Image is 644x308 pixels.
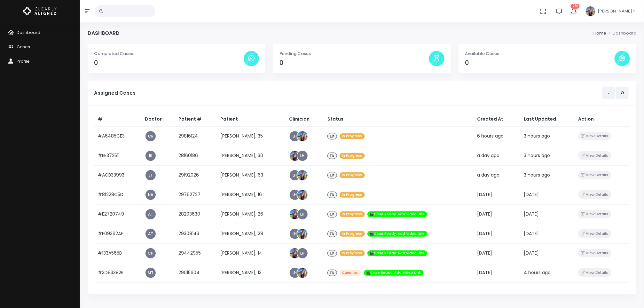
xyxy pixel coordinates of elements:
[94,263,141,282] td: #3D93382E
[477,250,492,256] span: [DATE]
[290,268,300,278] a: LH
[94,224,141,243] td: #F09362AF
[94,165,141,185] td: #ACB33993
[216,224,285,243] td: [PERSON_NAME], 28
[145,151,156,161] a: RI
[524,211,539,217] span: [DATE]
[477,191,492,198] span: [DATE]
[340,250,365,257] span: In Progress
[367,231,427,237] span: 🎬Case Ready. Add Video Link
[290,170,300,180] a: LH
[367,250,427,257] span: 🎬Case Ready. Add Video Link
[285,112,324,127] th: Clinician
[88,30,120,36] h4: Dashboard
[145,229,156,239] a: AT
[17,44,30,50] span: Cases
[94,112,141,127] th: #
[94,243,141,263] td: #133A565B
[145,268,156,278] span: MT
[290,229,300,239] span: LH
[473,112,520,127] th: Created At
[340,231,365,237] span: In Progress
[216,146,285,165] td: [PERSON_NAME], 30
[175,224,216,243] td: 29308143
[524,269,551,276] span: 4 hours ago
[216,126,285,146] td: [PERSON_NAME], 35
[17,58,30,64] span: Profile
[175,146,216,165] td: 28160186
[290,190,300,200] a: LH
[578,229,611,238] button: View Details
[524,230,539,237] span: [DATE]
[297,151,308,161] a: LH
[94,90,602,96] h5: Assigned Cases
[340,270,361,276] span: Question
[578,249,611,257] button: View Details
[465,59,615,67] h4: 0
[578,210,611,218] button: View Details
[593,30,606,36] li: Home
[477,172,499,178] span: a day ago
[585,5,596,17] img: Header Avatar
[340,172,365,178] span: In Progress
[465,51,615,57] p: Available Cases
[94,185,141,204] td: #81228C5D
[145,170,156,180] a: LT
[340,133,365,139] span: In Progress
[477,230,492,237] span: [DATE]
[290,131,300,141] a: LH
[145,209,156,219] span: AT
[145,248,156,258] a: CH
[367,211,427,217] span: 🎬Case Ready. Add Video Link
[524,191,539,198] span: [DATE]
[324,112,473,127] th: Status
[175,204,216,224] td: 28203630
[578,171,611,179] button: View Details
[216,204,285,224] td: [PERSON_NAME], 26
[216,243,285,263] td: [PERSON_NAME], 14
[23,4,57,18] img: Logo Horizontal
[524,250,539,256] span: [DATE]
[216,112,285,127] th: Patient
[145,131,156,141] a: CR
[340,192,365,198] span: In Progress
[94,204,141,224] td: #E2720749
[175,243,216,263] td: 29442955
[279,51,429,57] p: Pending Cases
[216,263,285,282] td: [PERSON_NAME], 13
[524,133,550,139] span: 3 hours ago
[574,112,630,127] th: Action
[340,153,365,159] span: In Progress
[145,190,156,200] a: NA
[606,30,636,36] li: Dashboard
[297,209,308,219] span: LH
[477,211,492,217] span: [DATE]
[94,126,141,146] td: #A6485CE3
[175,263,216,282] td: 29015604
[524,172,550,178] span: 3 hours ago
[578,132,611,140] button: View Details
[141,112,175,127] th: Doctor
[477,269,492,276] span: [DATE]
[216,185,285,204] td: [PERSON_NAME], 16
[297,248,308,258] a: LH
[94,146,141,165] td: #EE372511
[520,112,574,127] th: Last Updated
[279,59,429,67] h4: 0
[175,165,216,185] td: 29192026
[94,59,244,67] h4: 0
[598,8,632,14] span: [PERSON_NAME]
[17,29,40,36] span: Dashboard
[578,268,611,277] button: View Details
[364,270,424,276] span: 🎬Case Ready. Add Video Link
